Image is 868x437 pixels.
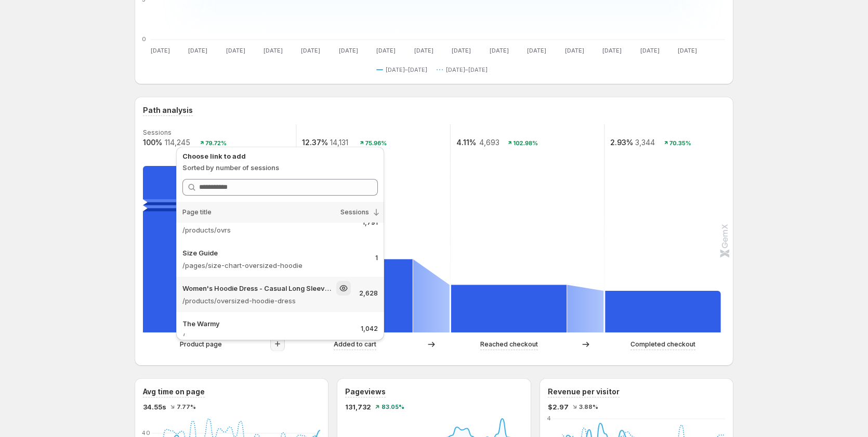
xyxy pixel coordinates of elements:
[143,138,162,147] text: 100%
[386,66,427,74] span: [DATE]–[DATE]
[177,404,196,410] span: 7.77%
[182,260,367,271] p: /pages/size-chart-oversized-hoodie
[182,151,378,161] p: Choose link to add
[514,139,538,147] text: 102.98%
[334,339,376,350] p: Added to cart
[340,208,369,216] span: Sessions
[182,318,220,329] p: The Warmy
[451,285,567,332] path: Reached checkout: 4,693
[359,289,378,298] p: 2,628
[143,402,166,412] span: 34.55s
[456,138,476,147] text: 4.11%
[182,331,352,341] p: /
[479,138,499,147] text: 4,693
[480,339,538,350] p: Reached checkout
[579,404,598,410] span: 3.88%
[345,402,371,412] span: 131,732
[143,105,193,115] h3: Path analysis
[151,47,170,54] text: [DATE]
[165,138,190,147] text: 114,245
[339,47,358,54] text: [DATE]
[437,63,492,76] button: [DATE]–[DATE]
[362,219,378,227] p: 1,791
[142,429,150,436] text: 40
[678,47,697,54] text: [DATE]
[301,47,320,54] text: [DATE]
[182,295,351,306] p: /products/oversized-hoodie-dress
[376,63,431,76] button: [DATE]–[DATE]
[226,47,245,54] text: [DATE]
[414,47,433,54] text: [DATE]
[345,387,386,397] h3: Pageviews
[182,162,378,173] p: Sorted by number of sessions
[143,128,172,136] text: Sessions
[264,47,283,54] text: [DATE]
[640,47,660,54] text: [DATE]
[548,402,569,412] span: $2.97
[143,387,205,397] h3: Avg time on page
[565,47,584,54] text: [DATE]
[382,404,404,410] span: 83.05%
[527,47,546,54] text: [DATE]
[669,139,691,147] text: 70.35%
[361,325,378,333] p: 1,042
[490,47,509,54] text: [DATE]
[635,138,655,147] text: 3,344
[375,254,378,262] p: 1
[376,47,396,54] text: [DATE]
[605,291,720,332] path: Completed checkout: 3,344
[188,47,207,54] text: [DATE]
[547,415,551,422] text: 4
[182,208,212,216] span: Page title
[182,225,354,235] p: /products/ovrs
[297,259,412,332] path: Added to cart: 14,131
[548,387,620,397] h3: Revenue per visitor
[630,339,695,350] p: Completed checkout
[610,138,633,147] text: 2.93%
[446,66,488,74] span: [DATE]–[DATE]
[182,283,334,293] p: Women's Hoodie Dress - Casual Long Sleeve Pullover Sweatshirt Dress
[182,248,218,258] p: Size Guide
[180,339,222,350] p: Product page
[602,47,622,54] text: [DATE]
[142,35,146,43] text: 0
[452,47,471,54] text: [DATE]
